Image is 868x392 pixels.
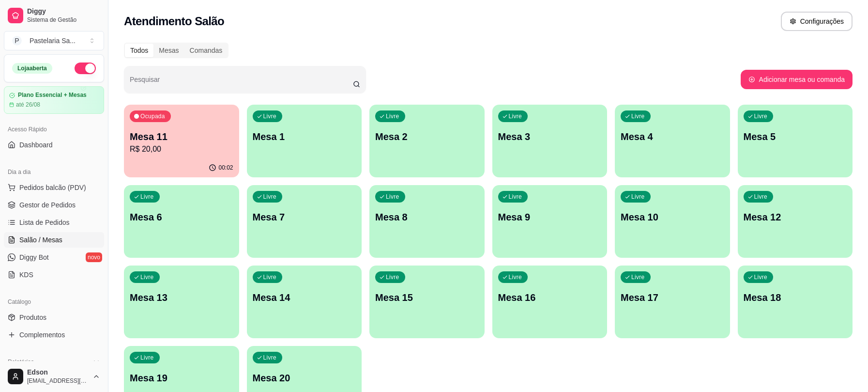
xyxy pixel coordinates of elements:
input: Pesquisar [130,78,353,88]
button: LivreMesa 16 [492,266,608,338]
p: Mesa 12 [744,210,847,224]
p: Livre [631,112,645,120]
button: LivreMesa 10 [615,185,730,258]
p: Livre [140,193,154,201]
button: LivreMesa 15 [369,266,485,338]
a: Complementos [4,327,104,343]
a: Produtos [4,310,104,325]
p: Mesa 8 [375,210,479,224]
p: Livre [386,193,399,201]
span: Salão / Mesas [19,235,62,245]
span: Lista de Pedidos [19,218,70,227]
button: LivreMesa 12 [738,185,853,258]
button: Adicionar mesa ou comanda [741,70,853,89]
button: LivreMesa 8 [369,185,485,258]
p: 00:02 [218,164,233,172]
button: Select a team [4,31,104,50]
button: LivreMesa 3 [492,105,608,177]
a: KDS [4,267,104,282]
button: LivreMesa 14 [247,266,362,338]
p: Mesa 2 [375,130,479,143]
button: LivreMesa 13 [124,266,239,338]
p: Livre [631,273,645,281]
p: Livre [754,193,768,201]
p: Mesa 17 [621,291,724,304]
span: Diggy [27,7,100,16]
div: Todos [125,44,153,57]
p: Livre [631,193,645,201]
p: Livre [263,354,277,361]
article: até 26/08 [16,101,40,109]
div: Pastelaria Sa ... [30,36,76,46]
p: Mesa 10 [621,210,724,224]
p: Mesa 4 [621,130,724,143]
p: Mesa 3 [498,130,602,143]
p: Livre [386,112,399,120]
p: Livre [509,193,522,201]
span: P [12,36,22,46]
p: Mesa 20 [253,371,356,385]
div: Comandas [184,44,228,57]
button: OcupadaMesa 11R$ 20,0000:02 [124,105,239,177]
h2: Atendimento Salão [124,14,224,29]
button: Edson[EMAIL_ADDRESS][DOMAIN_NAME] [4,365,104,388]
span: Produtos [19,313,46,322]
a: Plano Essencial + Mesasaté 26/08 [4,86,104,114]
a: DiggySistema de Gestão [4,4,104,27]
p: Mesa 13 [130,291,233,304]
p: Livre [509,112,522,120]
span: [EMAIL_ADDRESS][DOMAIN_NAME] [27,377,89,385]
p: Livre [140,354,154,361]
p: Mesa 15 [375,291,479,304]
button: LivreMesa 1 [247,105,362,177]
p: Mesa 14 [253,291,356,304]
a: Lista de Pedidos [4,215,104,230]
p: Mesa 6 [130,210,233,224]
p: Mesa 7 [253,210,356,224]
span: Relatórios [8,358,34,366]
button: LivreMesa 7 [247,185,362,258]
div: Acesso Rápido [4,122,104,137]
a: Salão / Mesas [4,232,104,248]
span: KDS [19,270,33,280]
a: Gestor de Pedidos [4,197,104,213]
p: Ocupada [140,112,165,120]
div: Catálogo [4,294,104,310]
button: LivreMesa 4 [615,105,730,177]
a: Dashboard [4,137,104,153]
button: LivreMesa 5 [738,105,853,177]
button: LivreMesa 18 [738,266,853,338]
span: Edson [27,368,89,377]
p: Mesa 11 [130,130,233,143]
span: Complementos [19,330,65,340]
p: Mesa 18 [744,291,847,304]
button: LivreMesa 9 [492,185,608,258]
p: Mesa 1 [253,130,356,143]
a: Diggy Botnovo [4,250,104,265]
button: Pedidos balcão (PDV) [4,180,104,195]
div: Loja aberta [12,63,52,74]
p: Livre [140,273,154,281]
p: Mesa 9 [498,210,602,224]
span: Pedidos balcão (PDV) [19,183,86,192]
span: Gestor de Pedidos [19,200,76,210]
span: Diggy Bot [19,252,49,262]
button: LivreMesa 2 [369,105,485,177]
p: Livre [263,193,277,201]
article: Plano Essencial + Mesas [18,92,87,99]
p: Livre [263,273,277,281]
p: Livre [509,273,522,281]
p: Livre [386,273,399,281]
div: Dia a dia [4,164,104,180]
span: Sistema de Gestão [27,16,100,24]
p: Mesa 16 [498,291,602,304]
button: Alterar Status [75,63,96,74]
button: LivreMesa 17 [615,266,730,338]
div: Mesas [153,44,184,57]
button: Configurações [781,12,853,31]
p: Livre [263,112,277,120]
p: Mesa 5 [744,130,847,143]
button: LivreMesa 6 [124,185,239,258]
p: Livre [754,273,768,281]
p: R$ 20,00 [130,143,233,155]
